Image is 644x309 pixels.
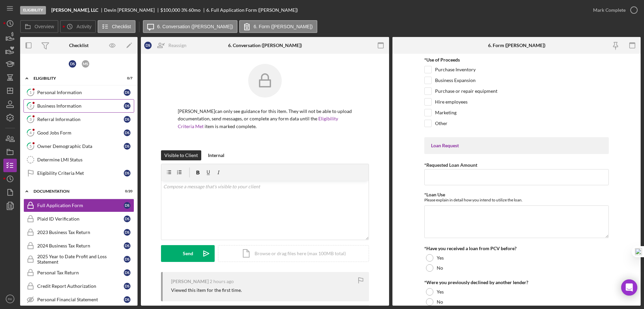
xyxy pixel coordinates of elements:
a: Determine LMI Status [23,153,134,166]
div: Send [183,245,193,262]
div: D S [144,42,152,49]
a: 5Owner Demographic DataDS [23,140,134,153]
button: Internal [205,150,228,160]
div: D S [124,89,130,96]
div: Full Application Form [37,203,124,208]
div: D S [124,216,130,222]
text: RK [8,297,12,301]
button: Visible to Client [161,150,201,160]
div: D S [124,143,130,150]
div: Personal Tax Return [37,270,124,275]
div: D S [124,283,130,289]
tspan: 4 [30,130,32,135]
div: D S [124,202,130,209]
label: Purchase Inventory [435,66,476,73]
div: D S [124,242,130,249]
div: Plaid ID Verification [37,216,124,222]
div: M S [82,60,89,68]
div: *Were you previously declined by another lender? [424,280,609,285]
div: 6. Full Application Form ([PERSON_NAME]) [206,7,298,13]
div: D S [124,129,130,136]
div: Personal Financial Statement [37,297,124,302]
label: No [437,299,443,305]
div: D S [124,103,130,109]
div: Referral Information [37,117,124,122]
div: Eligibility [20,6,46,14]
a: 4Good Jobs FormDS [23,126,134,140]
button: Overview [20,20,58,33]
div: [PERSON_NAME] [171,279,209,284]
a: Credit Report AuthorizationDS [23,279,134,293]
div: 2023 Business Tax Return [37,230,124,235]
div: D S [124,229,130,236]
div: 0 / 20 [120,189,132,193]
label: Activity [76,24,91,29]
label: Other [435,120,447,127]
div: Owner Demographic Data [37,144,124,149]
label: *Loan Use [424,192,445,197]
a: Personal Tax ReturnDS [23,266,134,279]
div: Eligibility [34,76,116,80]
div: 3 % [181,7,187,13]
a: 2Business InformationDS [23,99,134,113]
label: Marketing [435,109,457,116]
time: 2025-10-10 20:01 [210,279,234,284]
label: Purchase or repair equipment [435,88,497,94]
a: 2024 Business Tax ReturnDS [23,239,134,253]
button: 6. Conversation ([PERSON_NAME]) [143,20,237,33]
div: D S [124,170,130,177]
div: 0 / 7 [120,76,132,80]
span: $100,000 [160,7,180,13]
a: 2025 Year to Date Profit and Loss StatementDS [23,253,134,266]
label: Checklist [112,24,131,29]
button: Activity [60,20,96,33]
div: Determine LMI Status [37,157,134,162]
div: 60 mo [189,7,201,13]
label: No [437,265,443,271]
button: DSReassign [141,39,193,52]
div: Checklist [69,43,89,48]
a: 2023 Business Tax ReturnDS [23,226,134,239]
div: Loan Request [431,143,602,148]
label: Business Expansion [435,77,476,84]
div: Personal Information [37,90,124,95]
label: Hire employees [435,99,468,105]
div: 6. Form ([PERSON_NAME]) [488,43,545,48]
label: Overview [35,24,54,29]
div: D S [69,60,76,68]
tspan: 3 [30,117,32,121]
button: RK [3,292,17,306]
label: 6. Conversation ([PERSON_NAME]) [157,24,233,29]
button: Send [161,245,215,262]
label: 6. Form ([PERSON_NAME]) [254,24,313,29]
b: [PERSON_NAME], LLC [51,7,98,13]
label: Yes [437,255,444,261]
div: Devin [PERSON_NAME] [104,7,160,13]
div: Open Intercom Messenger [621,279,637,296]
button: Mark Complete [586,3,641,17]
a: 1Personal InformationDS [23,86,134,99]
div: *Use of Proceeds [424,57,609,63]
tspan: 2 [30,104,32,108]
a: Full Application FormDS [23,199,134,212]
div: D S [124,256,130,263]
div: Mark Complete [593,3,626,17]
a: Eligibility Criteria Met [178,116,338,129]
a: 3Referral InformationDS [23,113,134,126]
div: 2024 Business Tax Return [37,243,124,248]
div: *Have you received a loan from PCV before? [424,246,609,251]
tspan: 5 [30,144,32,148]
div: Eligibility Criteria Met [37,170,124,176]
button: Checklist [98,20,136,33]
tspan: 1 [30,90,32,94]
div: Business Information [37,103,124,109]
div: Visible to Client [164,150,198,160]
div: 2025 Year to Date Profit and Loss Statement [37,254,124,265]
div: 6. Conversation ([PERSON_NAME]) [228,43,302,48]
label: Yes [437,289,444,295]
p: [PERSON_NAME] can only see guidance for this item. They will not be able to upload documentation,... [178,108,352,130]
div: Credit Report Authorization [37,283,124,289]
div: Documentation [34,189,116,193]
div: Please explain in detail how you intend to utilize the loan. [424,197,609,202]
div: D S [124,296,130,303]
